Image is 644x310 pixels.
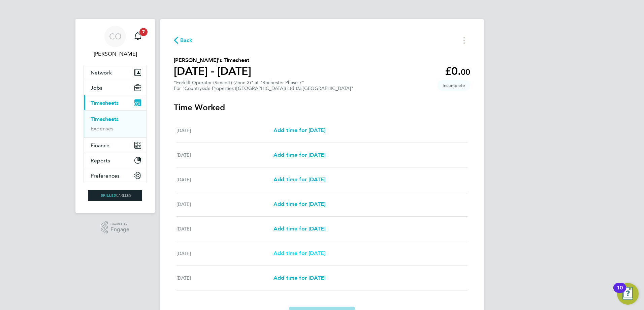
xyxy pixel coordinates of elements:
[91,100,119,106] span: Timesheets
[617,288,623,297] div: 10
[101,221,130,234] a: Powered byEngage
[273,225,325,232] span: Add time for [DATE]
[91,125,114,132] a: Expenses
[174,102,470,113] h3: Time Worked
[91,157,110,164] span: Reports
[174,36,193,44] button: Back
[437,80,470,91] span: This timesheet is Incomplete.
[91,173,120,179] span: Preferences
[131,26,144,47] a: 7
[273,201,325,207] span: Add time for [DATE]
[273,176,325,184] a: Add time for [DATE]
[273,127,325,133] span: Add time for [DATE]
[84,95,147,110] button: Timesheets
[176,126,273,134] div: [DATE]
[273,152,325,158] span: Add time for [DATE]
[176,151,273,159] div: [DATE]
[176,176,273,184] div: [DATE]
[273,151,325,159] a: Add time for [DATE]
[84,190,147,201] a: Go to home page
[461,67,470,77] span: 00
[84,26,147,58] a: CO[PERSON_NAME]
[445,65,470,77] app-decimal: £0.
[174,56,251,64] h2: [PERSON_NAME]'s Timesheet
[174,86,353,91] div: For "Countryside Properties ([GEOGRAPHIC_DATA]) Ltd t/a [GEOGRAPHIC_DATA]"
[273,249,325,257] a: Add time for [DATE]
[176,225,273,233] div: [DATE]
[273,274,325,282] a: Add time for [DATE]
[84,153,147,168] button: Reports
[174,80,353,91] div: "Forklift Operator (Simcott) (Zone 3)" at "Rochester Phase 7"
[273,250,325,256] span: Add time for [DATE]
[84,110,147,137] div: Timesheets
[91,116,119,122] a: Timesheets
[91,142,109,149] span: Finance
[84,65,147,80] button: Network
[273,126,325,134] a: Add time for [DATE]
[84,80,147,95] button: Jobs
[110,221,129,227] span: Powered by
[91,85,102,91] span: Jobs
[458,35,470,45] button: Timesheets Menu
[273,225,325,233] a: Add time for [DATE]
[180,36,193,44] span: Back
[273,200,325,208] a: Add time for [DATE]
[84,168,147,183] button: Preferences
[84,50,147,58] span: Craig O'Donovan
[91,69,112,76] span: Network
[75,19,155,213] nav: Main navigation
[176,274,273,282] div: [DATE]
[109,32,122,41] span: CO
[273,275,325,281] span: Add time for [DATE]
[110,227,129,232] span: Engage
[88,190,142,201] img: skilledcareers-logo-retina.png
[617,283,639,305] button: Open Resource Center, 10 new notifications
[176,249,273,257] div: [DATE]
[84,138,147,153] button: Finance
[176,200,273,208] div: [DATE]
[174,64,251,78] h1: [DATE] - [DATE]
[273,176,325,183] span: Add time for [DATE]
[139,28,148,36] span: 7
